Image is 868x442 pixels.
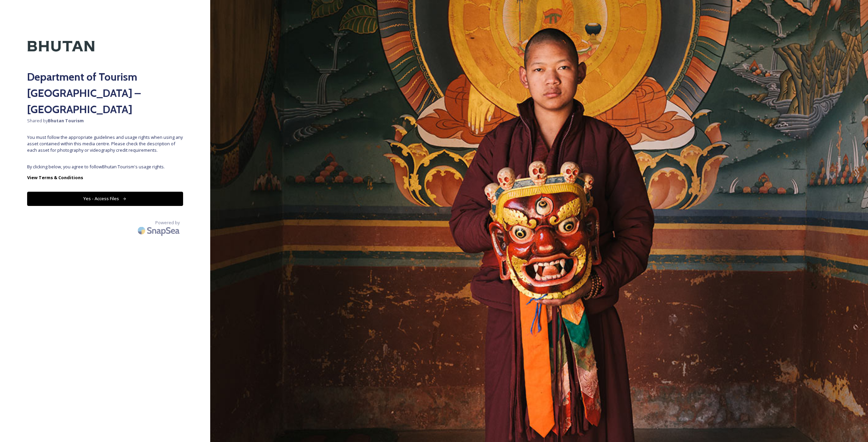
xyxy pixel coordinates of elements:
img: SnapSea Logo [136,223,183,238]
span: Powered by [155,219,180,226]
button: Yes - Access Files [27,192,183,206]
span: You must follow the appropriate guidelines and usage rights when using any asset contained within... [27,134,183,154]
span: Shared by [27,118,183,124]
h2: Department of Tourism [GEOGRAPHIC_DATA] – [GEOGRAPHIC_DATA] [27,69,183,118]
a: View Terms & Conditions [27,173,183,182]
strong: Bhutan Tourism [48,118,84,124]
img: Kingdom-of-Bhutan-Logo.png [27,27,95,65]
span: By clicking below, you agree to follow Bhutan Tourism 's usage rights. [27,164,183,170]
strong: View Terms & Conditions [27,174,83,181]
